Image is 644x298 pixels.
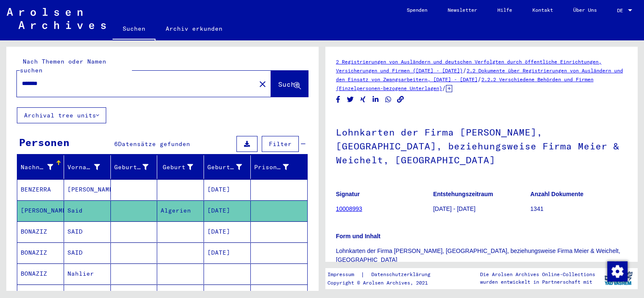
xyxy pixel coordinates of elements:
mat-cell: Nahlier [64,263,111,284]
img: Zustimmung ändern [607,261,628,282]
div: Prisoner # [254,163,289,172]
span: 6 [114,140,118,148]
b: Form und Inhalt [336,233,381,239]
button: Share on LinkedIn [371,94,380,105]
div: Geburtsdatum [207,163,242,172]
span: Filter [269,140,292,148]
div: Geburtsname [114,163,149,172]
a: 2.2 Dokumente über Registrierungen von Ausländern und den Einsatz von Zwangsarbeitern, [DATE] - [... [336,67,623,82]
a: Datenschutzerklärung [365,270,440,279]
mat-cell: [DATE] [204,221,251,242]
a: Suchen [113,19,156,40]
span: Datensätze gefunden [118,140,190,148]
button: Suche [271,71,308,97]
mat-header-cell: Vorname [64,155,111,179]
div: Personen [19,135,70,150]
a: 10008993 [336,205,362,212]
p: Die Arolsen Archives Online-Collections [480,271,595,278]
mat-cell: SAID [64,242,111,263]
mat-cell: [PERSON_NAME] [17,200,64,221]
mat-cell: [DATE] [204,179,251,200]
mat-cell: SAID [64,221,111,242]
div: Zustimmung ändern [607,261,627,281]
button: Archival tree units [17,107,106,123]
mat-cell: [DATE] [204,242,251,263]
div: Vorname [67,163,100,172]
h1: Lohnkarten der Firma [PERSON_NAME], [GEOGRAPHIC_DATA], beziehungsweise Firma Meier & Weichelt, [G... [336,113,627,178]
mat-header-cell: Prisoner # [251,155,307,179]
span: / [478,75,481,83]
p: wurden entwickelt in Partnerschaft mit [480,278,595,286]
mat-header-cell: Geburtsdatum [204,155,251,179]
a: Impressum [327,270,361,279]
p: [DATE] - [DATE] [433,205,530,213]
mat-cell: [DATE] [204,200,251,221]
div: Nachname [21,160,64,174]
div: Nachname [21,163,53,172]
span: DE [617,8,626,13]
div: | [327,270,440,279]
span: / [463,67,467,74]
mat-header-cell: Nachname [17,155,64,179]
mat-cell: BONAZIZ [17,242,64,263]
p: Copyright © Arolsen Archives, 2021 [327,279,440,287]
div: Geburtsdatum [207,160,252,174]
button: Clear [254,75,271,92]
div: Prisoner # [254,160,299,174]
div: Geburt‏ [161,163,193,172]
mat-cell: BONAZIZ [17,263,64,284]
b: Signatur [336,191,360,197]
span: / [442,84,446,92]
div: Vorname [67,160,110,174]
button: Share on Xing [359,94,368,105]
a: 2 Registrierungen von Ausländern und deutschen Verfolgten durch öffentliche Einrichtungen, Versic... [336,59,601,74]
mat-icon: close [258,79,268,89]
button: Copy link [396,94,405,105]
mat-cell: Algerien [157,200,204,221]
mat-cell: BENZERRA [17,179,64,200]
button: Share on Facebook [334,94,343,105]
button: Share on Twitter [346,94,355,105]
mat-cell: BONAZIZ [17,221,64,242]
span: Suche [278,80,299,88]
div: Geburt‏ [161,160,204,174]
b: Anzahl Dokumente [530,191,583,197]
div: Geburtsname [114,160,159,174]
button: Filter [262,136,299,152]
mat-label: Nach Themen oder Namen suchen [20,58,106,74]
mat-header-cell: Geburt‏ [157,155,204,179]
img: yv_logo.png [603,268,634,289]
b: Entstehungszeitraum [433,191,493,197]
mat-header-cell: Geburtsname [111,155,158,179]
a: Archiv erkunden [156,19,233,39]
mat-cell: Said [64,200,111,221]
button: Share on WhatsApp [384,94,393,105]
mat-cell: [PERSON_NAME] [64,179,111,200]
img: Arolsen_neg.svg [7,8,106,29]
p: Lohnkarten der Firma [PERSON_NAME], [GEOGRAPHIC_DATA], beziehungsweise Firma Meier & Weichelt, [G... [336,247,627,264]
p: 1341 [530,205,627,213]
